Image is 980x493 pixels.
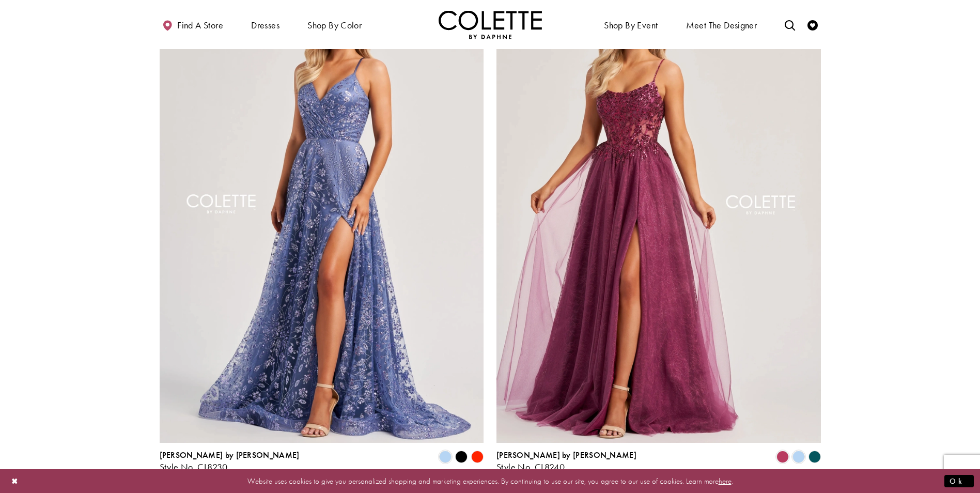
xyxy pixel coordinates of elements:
i: Spruce [808,451,821,463]
a: Toggle search [782,10,798,39]
span: Shop By Event [604,20,658,30]
span: Style No. CL8230 [160,461,228,473]
i: Periwinkle [792,451,805,463]
span: [PERSON_NAME] by [PERSON_NAME] [160,450,300,460]
span: Find a store [177,20,223,30]
a: Check Wishlist [805,10,820,39]
a: Visit Home Page [439,10,542,39]
img: Colette by Daphne [439,10,542,39]
p: Website uses cookies to give you personalized shopping and marketing experiences. By continuing t... [74,474,906,488]
div: Colette by Daphne Style No. CL8230 [160,451,300,472]
span: Meet the designer [686,20,757,30]
span: [PERSON_NAME] by [PERSON_NAME] [496,450,636,460]
span: Style No. CL8240 [496,461,565,473]
i: Berry [776,451,789,463]
span: Dresses [251,20,279,30]
a: here [719,475,732,486]
span: Shop by color [305,10,364,39]
i: Scarlet [471,451,484,463]
span: Shop By Event [601,10,660,39]
button: Close Dialog [6,472,24,490]
a: Meet the designer [683,10,760,39]
i: Black [455,451,468,463]
button: Submit Dialog [944,474,974,487]
span: Shop by color [307,20,362,30]
span: Dresses [248,10,282,39]
i: Periwinkle [439,451,452,463]
a: Find a store [160,10,226,39]
div: Colette by Daphne Style No. CL8240 [496,451,636,472]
